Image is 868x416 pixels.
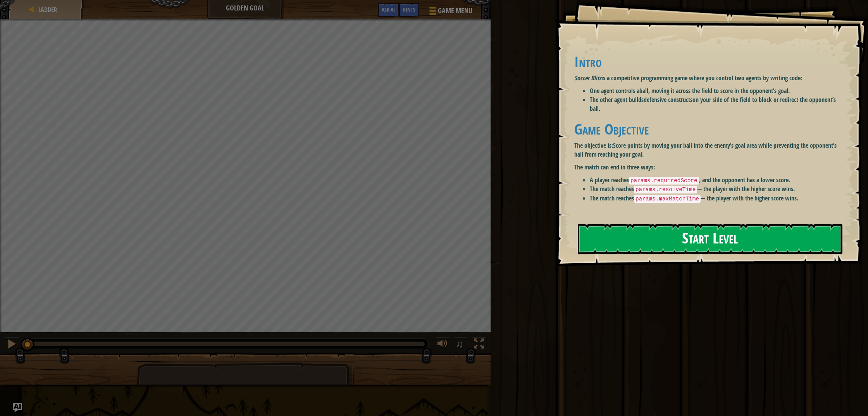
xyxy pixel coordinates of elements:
[590,86,841,95] li: One agent controls a , moving it across the field to score in the opponent’s goal.
[644,95,692,104] strong: defensive constructs
[4,337,19,353] button: ⌘ + P: Pause
[378,3,399,17] button: Ask AI
[578,224,842,254] button: Start Level
[403,6,415,13] span: Hints
[590,185,841,194] li: The match reaches — the player with the higher score wins.
[590,194,841,203] li: The match reaches — the player with the higher score wins.
[382,6,395,13] span: Ask AI
[456,338,463,350] span: ♫
[574,141,837,159] strong: Score points by moving your ball into the enemy’s goal area while preventing the opponent’s ball ...
[574,163,841,172] p: The match can end in three ways:
[574,74,841,83] p: is a competitive programming game where you control two agents by writing code:
[574,141,841,159] p: The objective is:
[639,86,648,95] strong: ball
[438,6,472,16] span: Game Menu
[471,337,487,353] button: Toggle fullscreen
[423,3,477,21] button: Game Menu
[634,195,701,203] code: params.maxMatchTime
[38,5,57,14] span: Ladder
[435,337,450,353] button: Adjust volume
[454,337,467,353] button: ♫
[13,403,22,412] button: Ask AI
[634,186,697,193] code: params.resolveTime
[574,74,601,82] em: Soccer Blitz
[629,177,699,185] code: params.requiredScore
[36,5,57,14] a: Ladder
[590,95,841,113] li: The other agent builds on your side of the field to block or redirect the opponent’s ball.
[574,54,841,70] h1: Intro
[574,121,841,137] h1: Game Objective
[590,176,841,185] li: A player reaches , and the opponent has a lower score.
